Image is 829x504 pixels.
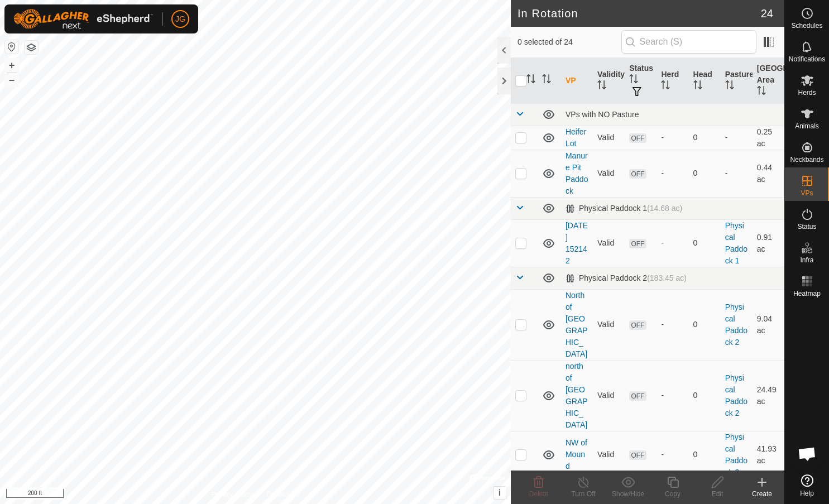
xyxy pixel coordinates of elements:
input: Search (S) [621,30,756,54]
button: – [5,73,18,87]
span: Status [797,223,816,230]
span: Heatmap [793,290,821,297]
a: Physical Paddock 1 [725,221,747,265]
td: 0 [689,126,721,150]
th: Status [625,58,657,104]
td: Valid [593,219,625,267]
td: 41.93 ac [753,431,784,478]
div: Show/Hide [606,489,650,499]
img: Gallagher Logo [13,9,153,29]
td: 0.25 ac [753,126,784,150]
div: Turn Off [561,489,606,499]
span: Schedules [791,22,822,29]
a: Physical Paddock 2 [725,373,747,417]
td: - [721,150,753,197]
p-sorticon: Activate to sort [629,76,638,85]
span: 24 [761,5,773,22]
td: 24.49 ac [753,360,784,431]
p-sorticon: Activate to sort [597,82,606,91]
th: [GEOGRAPHIC_DATA] Area [753,58,784,104]
td: - [721,126,753,150]
div: Create [740,489,784,499]
span: OFF [629,239,646,248]
span: OFF [629,169,646,179]
p-sorticon: Activate to sort [526,76,535,85]
a: Open chat [790,437,824,471]
td: Valid [593,360,625,431]
td: 0 [689,360,721,431]
td: Valid [593,289,625,360]
p-sorticon: Activate to sort [757,88,766,97]
span: 0 selected of 24 [517,36,621,48]
td: 0 [689,150,721,197]
p-sorticon: Activate to sort [542,76,551,85]
button: + [5,59,18,72]
a: Privacy Policy [211,489,253,500]
button: i [493,487,506,499]
div: - [661,237,684,249]
div: VPs with NO Pasture [566,110,780,119]
div: Physical Paddock 2 [566,273,687,283]
span: (14.68 ac) [647,204,682,213]
div: - [661,132,684,143]
h2: In Rotation [517,7,761,20]
th: VP [561,58,593,104]
button: Reset Map [5,40,18,54]
td: 0 [689,431,721,478]
th: Head [689,58,721,104]
a: Manure Pit Paddock [566,151,588,195]
span: Infra [800,257,813,263]
span: OFF [629,391,646,401]
span: Animals [795,123,819,129]
th: Pasture [721,58,753,104]
span: (183.45 ac) [647,273,687,282]
td: Valid [593,126,625,150]
span: OFF [629,320,646,330]
div: Physical Paddock 1 [566,204,682,213]
div: - [661,319,684,330]
th: Herd [657,58,688,104]
span: JG [175,13,185,25]
td: 9.04 ac [753,289,784,360]
td: 0 [689,219,721,267]
td: Valid [593,431,625,478]
div: Edit [695,489,740,499]
a: north of [GEOGRAPHIC_DATA] [566,362,588,429]
a: [DATE] 152142 [566,221,588,265]
div: Copy [650,489,695,499]
a: NW of Mound [566,438,587,471]
span: Notifications [789,56,825,63]
a: North of [GEOGRAPHIC_DATA] [566,291,588,358]
a: Physical Paddock 2 [725,303,747,347]
a: Heifer Lot [566,127,586,148]
span: Help [800,490,814,497]
span: Neckbands [790,156,823,163]
div: - [661,449,684,460]
a: Help [785,470,829,501]
span: Delete [529,490,549,498]
a: Physical Paddock 2 [725,433,747,477]
span: OFF [629,450,646,460]
span: OFF [629,133,646,143]
th: Validity [593,58,625,104]
a: Contact Us [266,489,299,500]
td: 0 [689,289,721,360]
button: Map Layers [25,41,38,54]
span: Herds [798,89,816,96]
p-sorticon: Activate to sort [725,82,734,91]
p-sorticon: Activate to sort [661,82,670,91]
div: - [661,390,684,401]
td: 0.91 ac [753,219,784,267]
div: - [661,167,684,179]
span: i [499,488,501,497]
span: VPs [801,190,813,196]
td: Valid [593,150,625,197]
td: 0.44 ac [753,150,784,197]
p-sorticon: Activate to sort [693,82,702,91]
